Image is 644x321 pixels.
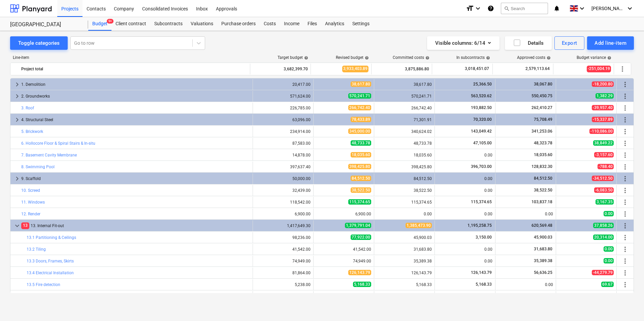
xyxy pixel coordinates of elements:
[598,164,614,169] span: -788.40
[21,141,95,146] a: 6. Hollocore Floor & Spiral Stairs & In-situ
[256,271,311,275] div: 81,864.00
[621,269,629,277] span: More actions
[473,82,492,86] span: 25,366.50
[278,55,308,60] div: Target budget
[594,187,614,193] span: -6,083.50
[256,176,311,181] div: 50,000.00
[256,94,311,99] div: 571,624.00
[10,21,80,28] div: [GEOGRAPHIC_DATA]
[438,176,492,181] div: 0.00
[438,153,492,157] div: 0.00
[487,4,494,12] i: Knowledge base
[13,222,21,230] span: keyboard_arrow_down
[256,129,311,134] div: 234,914.00
[351,140,371,146] span: 48,733.78
[474,4,482,12] i: keyboard_arrow_down
[406,223,432,228] span: 1,385,473.90
[485,56,490,60] span: help
[316,247,371,252] div: 41,542.00
[587,66,611,72] span: -251,004.19
[21,114,250,125] div: 4. Structural Steel
[256,212,311,216] div: 6,900.00
[351,235,371,240] span: 77,922.00
[348,17,374,31] div: Settings
[505,36,552,50] button: Details
[13,175,21,183] span: keyboard_arrow_right
[27,271,74,275] a: 13.4 Electrical Installation
[13,92,21,100] span: keyboard_arrow_right
[377,200,432,205] div: 115,374.65
[594,152,614,157] span: -3,157.60
[513,39,544,47] div: Details
[13,80,21,88] span: keyboard_arrow_right
[533,176,553,181] span: 84,512.50
[348,164,371,169] span: 398,425.80
[353,282,371,287] span: 5,168.33
[621,281,629,289] span: More actions
[111,17,150,31] a: Client contract
[578,4,586,12] i: keyboard_arrow_down
[21,220,250,231] div: 13. Internal Fit-out
[533,235,553,240] span: 45,900.03
[501,3,548,14] button: Search
[256,165,311,169] div: 397,637.40
[348,105,371,110] span: 266,742.40
[531,94,553,98] span: 550,450.75
[525,66,550,72] span: 2,579,113.64
[531,129,553,134] span: 341,253.06
[464,66,490,72] span: 3,018,451.07
[498,212,553,216] div: 0.00
[466,4,474,12] i: format_size
[621,245,629,253] span: More actions
[21,188,40,193] a: 10. Screed
[21,222,29,229] span: 13
[591,6,625,11] span: [PERSON_NAME]
[260,17,280,31] a: Costs
[351,117,371,122] span: 78,433.89
[554,36,585,50] button: Export
[621,116,629,124] span: More actions
[187,17,217,31] div: Valuations
[336,55,369,60] div: Revised budget
[256,200,311,205] div: 118,542.00
[377,282,432,287] div: 5,168.33
[27,247,46,252] a: 13.2 Tiling
[498,282,553,287] div: 0.00
[256,259,311,263] div: 74,949.00
[377,82,432,87] div: 38,617.80
[256,223,311,228] div: 1,417,649.30
[621,80,629,88] span: More actions
[610,289,644,321] iframe: Chat Widget
[470,270,492,275] span: 126,143.79
[217,17,260,31] a: Purchase orders
[256,282,311,287] div: 5,238.00
[618,65,626,73] span: More actions
[553,4,560,12] i: notifications
[533,188,553,192] span: 38,522.50
[621,128,629,136] span: More actions
[531,223,553,228] span: 620,569.48
[470,129,492,134] span: 143,049.42
[593,140,614,146] span: 38,849.22
[321,17,348,31] a: Analytics
[21,153,77,157] a: 7. Basement Cavity Membrane
[256,235,311,240] div: 98,236.00
[621,163,629,171] span: More actions
[345,223,371,228] span: 1,379,791.04
[256,82,311,87] div: 20,417.00
[351,187,371,193] span: 38,522.50
[18,39,60,47] div: Toggle categories
[473,141,492,145] span: 47,105.00
[473,117,492,122] span: 70,320.00
[377,271,432,275] div: 126,143.79
[377,188,432,193] div: 38,522.50
[467,223,492,228] span: 1,195,258.75
[587,36,634,50] button: Add line-item
[280,17,303,31] a: Income
[592,176,614,181] span: -34,512.50
[377,129,432,134] div: 340,624.02
[517,55,551,60] div: Approved costs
